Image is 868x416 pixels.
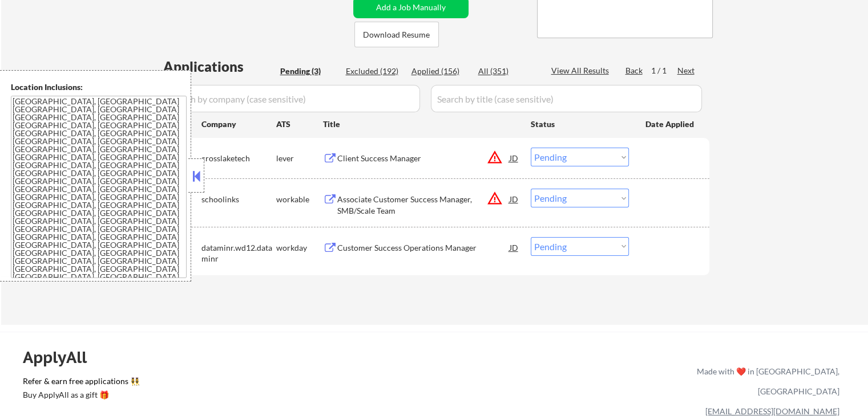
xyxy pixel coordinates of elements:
[276,194,323,205] div: workable
[645,119,696,130] div: Date Applied
[508,237,520,258] div: JD
[431,85,702,112] input: Search by title (case sensitive)
[23,377,458,389] a: Refer & earn free applications 👯‍♀️
[705,406,839,416] a: [EMAIL_ADDRESS][DOMAIN_NAME]
[280,66,337,77] div: Pending (3)
[692,361,839,401] div: Made with ❤️ in [GEOGRAPHIC_DATA], [GEOGRAPHIC_DATA]
[23,391,137,399] div: Buy ApplyAll as a gift 🎁
[346,66,403,77] div: Excluded (192)
[276,119,323,130] div: ATS
[677,65,696,76] div: Next
[11,81,187,93] div: Location Inclusions:
[337,153,510,164] div: Client Success Manager
[23,389,137,403] a: Buy ApplyAll as a gift 🎁
[337,194,510,216] div: Associate Customer Success Manager, SMB/Scale Team
[487,149,503,165] button: warning_amber
[201,194,276,205] div: schoolinks
[276,153,323,164] div: lever
[508,189,520,209] div: JD
[276,242,323,254] div: workday
[337,242,510,254] div: Customer Success Operations Manager
[201,119,276,130] div: Company
[551,65,612,76] div: View All Results
[354,22,439,47] button: Download Resume
[323,119,520,130] div: Title
[411,66,469,77] div: Applied (156)
[487,190,503,206] button: warning_amber
[508,148,520,168] div: JD
[625,65,644,76] div: Back
[23,348,100,367] div: ApplyAll
[478,66,535,77] div: All (351)
[531,113,629,134] div: Status
[201,153,276,164] div: crosslaketech
[201,242,276,264] div: dataminr.wd12.dataminr
[651,65,677,76] div: 1 / 1
[163,85,420,112] input: Search by company (case sensitive)
[163,60,276,74] div: Applications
